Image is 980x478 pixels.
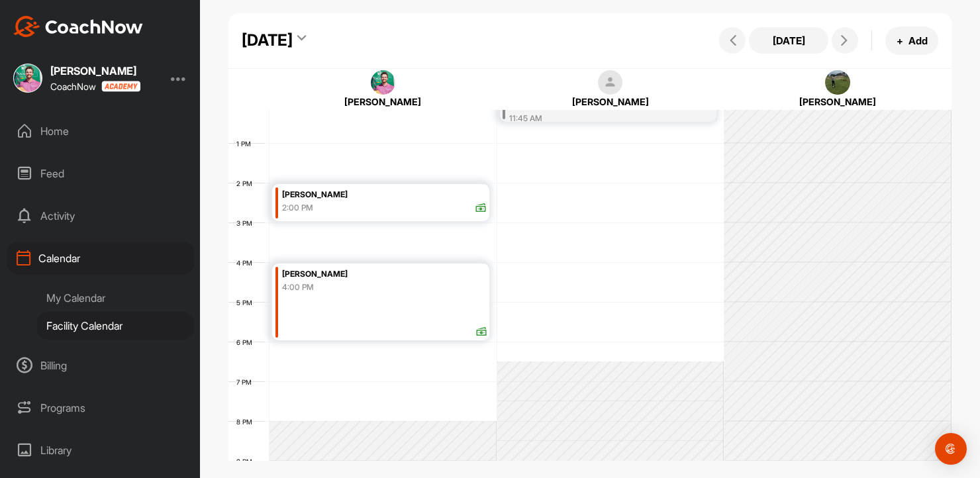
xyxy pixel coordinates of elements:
[7,349,194,382] div: Billing
[228,140,264,148] div: 1 PM
[282,267,487,282] div: [PERSON_NAME]
[228,418,266,426] div: 8 PM
[282,202,313,214] div: 2:00 PM
[7,391,194,424] div: Programs
[516,95,705,109] div: [PERSON_NAME]
[289,95,477,109] div: [PERSON_NAME]
[228,259,266,267] div: 4 PM
[228,179,266,187] div: 2 PM
[228,338,266,346] div: 6 PM
[744,95,932,109] div: [PERSON_NAME]
[228,378,265,386] div: 7 PM
[101,81,140,92] img: CoachNow acadmey
[242,28,293,52] div: [DATE]
[228,219,266,227] div: 3 PM
[7,242,194,275] div: Calendar
[885,26,938,55] button: +Add
[282,187,487,203] div: [PERSON_NAME]
[228,299,266,307] div: 5 PM
[37,312,194,340] div: Facility Calendar
[50,66,140,76] div: [PERSON_NAME]
[282,281,314,293] div: 4:00 PM
[7,199,194,232] div: Activity
[7,157,194,190] div: Feed
[371,70,396,95] img: square_b9766a750916adaee4143e2b92a72f2b.jpg
[50,81,140,92] div: CoachNow
[13,64,42,93] img: square_b9766a750916adaee4143e2b92a72f2b.jpg
[509,113,678,124] div: 11:45 AM
[825,70,850,95] img: square_47ada8075d08af270c1e6dc53d1e8c88.jpg
[935,433,967,465] div: Open Intercom Messenger
[749,27,828,54] button: [DATE]
[228,457,266,465] div: 9 PM
[37,284,194,312] div: My Calendar
[7,434,194,467] div: Library
[7,115,194,148] div: Home
[897,34,903,48] span: +
[598,70,623,95] img: square_default-ef6cabf814de5a2bf16c804365e32c732080f9872bdf737d349900a9daf73cf9.png
[13,16,143,37] img: CoachNow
